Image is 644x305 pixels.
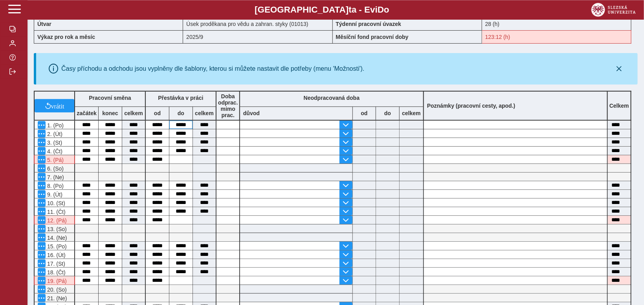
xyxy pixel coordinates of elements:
[34,276,75,285] div: Po 6 hodinách nepřetržité práce je nutná přestávka v práci na jídlo a oddech v trvání nejméně 30 ...
[46,174,64,180] span: 7. (Ne)
[46,235,67,241] span: 14. (Ne)
[38,190,46,198] button: Menu
[46,200,65,206] span: 10. (St)
[24,5,620,15] b: [GEOGRAPHIC_DATA] a - Evi
[193,110,216,116] b: celkem
[38,294,46,302] button: Menu
[61,65,365,72] div: Časy příchodu a odchodu jsou vyplněny dle šablony, kterou si můžete nastavit dle potřeby (menu 'M...
[378,5,384,15] span: D
[38,251,46,259] button: Menu
[46,252,66,258] span: 16. (Út)
[46,140,62,146] span: 3. (St)
[99,110,122,116] b: konec
[38,130,46,138] button: Menu
[46,295,67,301] span: 21. (Ne)
[591,3,636,17] img: logo_web_su.png
[304,95,360,101] b: Neodpracovaná doba
[243,110,260,116] b: důvod
[336,21,402,27] b: Týdenní pracovní úvazek
[38,216,46,224] button: Menu
[38,208,46,215] button: Menu
[482,30,631,44] div: Fond pracovní doby (123:12 h) a součet hodin (120:30 h) se neshodují!
[158,95,203,101] b: Přestávka v práci
[46,243,67,250] span: 15. (Po)
[46,226,67,232] span: 13. (So)
[183,30,332,44] div: 2025/9
[146,110,169,116] b: od
[38,285,46,293] button: Menu
[46,209,66,215] span: 11. (Čt)
[38,225,46,233] button: Menu
[38,233,46,241] button: Menu
[46,131,62,137] span: 2. (Út)
[122,110,145,116] b: celkem
[38,138,46,146] button: Menu
[609,103,629,109] b: Celkem
[169,110,193,116] b: do
[37,21,51,27] b: Útvar
[218,93,238,118] b: Doba odprac. mimo prac.
[34,155,75,164] div: Po 6 hodinách nepřetržité práce je nutná přestávka v práci na jídlo a oddech v trvání nejméně 30 ...
[38,173,46,181] button: Menu
[38,121,46,129] button: Menu
[46,278,67,284] span: 19. (Pá)
[46,191,62,198] span: 9. (Út)
[75,110,98,116] b: začátek
[424,103,519,109] b: Poznámky (pracovní cesty, apod.)
[89,95,131,101] b: Pracovní směna
[46,217,67,224] span: 12. (Pá)
[38,182,46,189] button: Menu
[38,259,46,267] button: Menu
[38,164,46,172] button: Menu
[46,183,64,189] span: 8. (Po)
[183,17,332,30] div: Úsek proděkana pro vědu a zahran. styky (01013)
[482,17,631,30] div: 28 (h)
[38,268,46,276] button: Menu
[38,277,46,285] button: Menu
[34,216,75,224] div: Po 6 hodinách nepřetržité práce je nutná přestávka v práci na jídlo a oddech v trvání nejméně 30 ...
[376,110,399,116] b: do
[35,99,74,112] button: vrátit
[349,5,351,15] span: t
[46,148,62,154] span: 4. (Čt)
[384,5,389,15] span: o
[51,103,64,109] span: vrátit
[38,242,46,250] button: Menu
[336,34,409,40] b: Měsíční fond pracovní doby
[46,165,64,172] span: 6. (So)
[46,261,65,267] span: 17. (St)
[37,34,95,40] b: Výkaz pro rok a měsíc
[38,147,46,155] button: Menu
[46,122,64,129] span: 1. (Po)
[38,156,46,164] button: Menu
[46,287,67,293] span: 20. (So)
[46,157,64,163] span: 5. (Pá)
[46,269,66,276] span: 18. (Čt)
[38,199,46,207] button: Menu
[353,110,376,116] b: od
[400,110,423,116] b: celkem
